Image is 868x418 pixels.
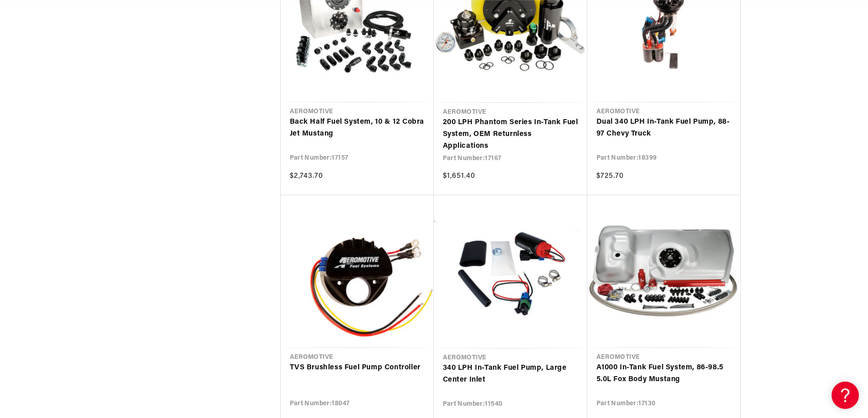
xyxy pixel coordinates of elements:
[443,117,578,152] a: 200 LPH Phantom Series In-Tank Fuel System, OEM Returnless Applications
[596,362,731,385] a: A1000 In-Tank Fuel System, 86-98.5 5.0L Fox Body Mustang
[290,116,425,140] a: Back Half Fuel System, 10 & 12 Cobra Jet Mustang
[596,116,731,140] a: Dual 340 LPH In-Tank Fuel Pump, 88-97 Chevy Truck
[443,363,578,386] a: 340 LPH In-Tank Fuel Pump, Large Center Inlet
[290,362,425,374] a: TVS Brushless Fuel Pump Controller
